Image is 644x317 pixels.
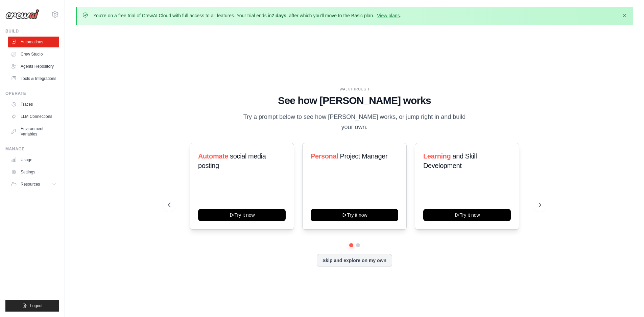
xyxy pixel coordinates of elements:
[21,182,40,187] span: Resources
[30,303,43,309] span: Logout
[241,112,468,132] p: Try a prompt below to see how [PERSON_NAME] works, or jump right in and build your own.
[198,209,286,221] button: Try it now
[5,91,59,96] div: Operate
[311,209,398,221] button: Try it now
[340,152,387,160] span: Project Manager
[8,111,59,122] a: LLM Connections
[311,152,338,160] span: Personal
[423,209,511,221] button: Try it now
[198,152,228,160] span: Automate
[8,99,59,110] a: Traces
[168,87,541,92] div: WALKTHROUGH
[5,146,59,152] div: Manage
[423,152,477,169] span: and Skill Development
[317,254,392,267] button: Skip and explore on my own
[8,73,59,84] a: Tools & Integrations
[93,12,401,19] p: You're on a free trial of CrewAI Cloud with full access to all features. Your trial ends in , aft...
[423,152,451,160] span: Learning
[5,300,59,312] button: Logout
[8,37,59,47] a: Automations
[8,154,59,165] a: Usage
[377,13,400,18] a: View plans
[8,167,59,177] a: Settings
[271,13,286,18] strong: 7 days
[5,9,39,19] img: Logo
[5,28,59,34] div: Build
[8,61,59,72] a: Agents Repository
[8,123,59,140] a: Environment Variables
[198,152,266,169] span: social media posting
[8,179,59,190] button: Resources
[8,49,59,60] a: Crew Studio
[168,94,541,107] h1: See how [PERSON_NAME] works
